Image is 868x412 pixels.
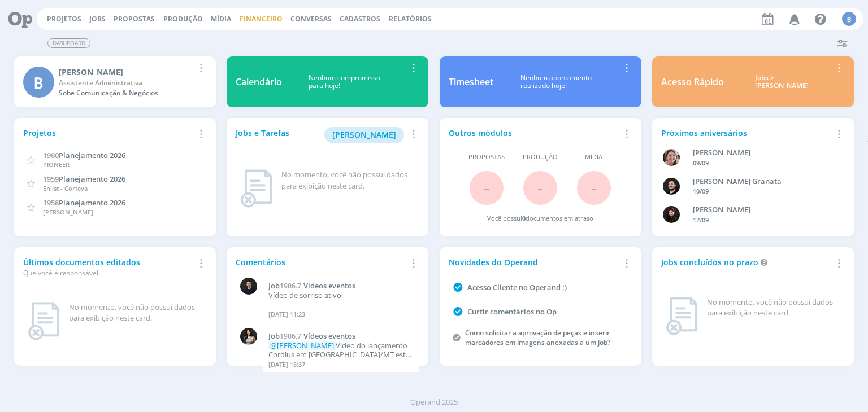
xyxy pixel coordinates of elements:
[522,214,526,222] span: 0
[585,152,602,162] span: Mídia
[693,176,832,187] div: Bruno Corralo Granata
[28,302,60,340] img: dashboard_not_found.png
[591,176,597,200] span: -
[303,331,355,341] span: Vídeos eventos
[236,256,406,268] div: Comentários
[59,174,125,184] span: Planejamento 2026
[280,281,301,291] span: 1906.7
[23,127,194,139] div: Projetos
[43,197,125,208] a: 1958Planejamento 2026
[280,331,301,341] span: 1906.7
[160,15,206,24] button: Produção
[268,360,305,369] span: [DATE] 15:37
[236,75,282,89] div: Calendário
[43,160,70,169] span: PIONEER
[661,75,724,89] div: Acesso Rápido
[59,66,194,78] div: Beatriz Hoesker
[44,15,85,24] button: Projetos
[240,278,257,295] img: C
[707,297,840,319] div: No momento, você não possui dados para exibição neste card.
[661,256,832,268] div: Jobs concluídos no prazo
[43,174,59,184] span: 1959
[693,204,832,216] div: Luana da Silva de Andrade
[114,14,155,24] span: Propostas
[110,15,158,24] button: Propostas
[465,328,610,347] a: Como solicitar a aprovação de peças e inserir marcadores em imagens anexadas a um job?
[240,169,272,208] img: dashboard_not_found.png
[303,280,355,291] span: Vídeos eventos
[287,15,335,24] button: Conversas
[467,306,557,317] a: Curtir comentários no Op
[59,78,194,88] div: Assistente Administrativa
[666,297,698,335] img: dashboard_not_found.png
[59,88,194,98] div: Sobe Comunicação & Negócios
[43,150,125,160] a: 1960Planejamento 2026
[86,15,109,24] button: Jobs
[47,14,81,24] a: Projetos
[440,56,641,107] a: TimesheetNenhum apontamentorealizado hoje!
[240,14,283,24] a: Financeiro
[468,152,505,162] span: Propostas
[663,178,680,195] img: B
[340,14,380,24] span: Cadastros
[290,14,332,24] a: Conversas
[163,14,203,24] a: Produção
[268,310,305,318] span: [DATE] 11:23
[332,129,396,140] span: [PERSON_NAME]
[484,176,489,200] span: -
[324,129,404,139] a: [PERSON_NAME]
[537,176,543,200] span: -
[207,15,235,24] button: Mídia
[693,187,709,195] span: 10/09
[449,127,619,139] div: Outros módulos
[663,149,680,166] img: A
[14,56,216,107] a: B[PERSON_NAME]Assistente AdministrativaSobe Comunicação & Negócios
[47,38,90,48] span: Dashboard
[842,12,856,26] div: B
[449,75,493,89] div: Timesheet
[281,169,415,191] div: No momento, você não possui dados para exibição neste card.
[523,152,558,162] span: Produção
[663,206,680,223] img: L
[385,15,435,24] button: Relatórios
[89,14,106,24] a: Jobs
[23,67,54,98] div: B
[268,291,414,300] p: Vídeo de sorriso ativo
[59,198,125,208] span: Planejamento 2026
[43,208,93,216] span: [PERSON_NAME]
[236,127,406,143] div: Jobs e Tarefas
[268,332,414,341] a: Job1906.7Vídeos eventos
[23,268,194,278] div: Que você é responsável
[43,150,59,160] span: 1960
[69,302,202,324] div: No momento, você não possui dados para exibição neste card.
[732,74,832,90] div: Jobs > [PERSON_NAME]
[841,9,857,29] button: B
[282,74,406,90] div: Nenhum compromisso para hoje!
[211,14,231,24] a: Mídia
[324,127,404,143] button: [PERSON_NAME]
[43,184,88,192] span: Enlist - Corteva
[693,147,832,159] div: Aline Beatriz Jackisch
[240,328,257,345] img: C
[43,198,59,208] span: 1958
[336,15,384,24] button: Cadastros
[59,150,125,160] span: Planejamento 2026
[449,256,619,268] div: Novidades do Operand
[661,127,832,139] div: Próximos aniversários
[236,15,286,24] button: Financeiro
[268,282,414,291] a: Job1906.7Vídeos eventos
[268,341,414,359] p: Vídeo do lançamento Cordius em [GEOGRAPHIC_DATA]/MT está no ar!
[693,216,709,224] span: 12/09
[493,74,619,90] div: Nenhum apontamento realizado hoje!
[467,282,567,292] a: Acesso Cliente no Operand :)
[43,173,125,184] a: 1959Planejamento 2026
[487,214,593,223] div: Você possui documentos em atraso
[693,159,709,167] span: 09/09
[389,14,432,24] a: Relatórios
[270,340,334,350] span: @[PERSON_NAME]
[23,256,194,278] div: Últimos documentos editados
